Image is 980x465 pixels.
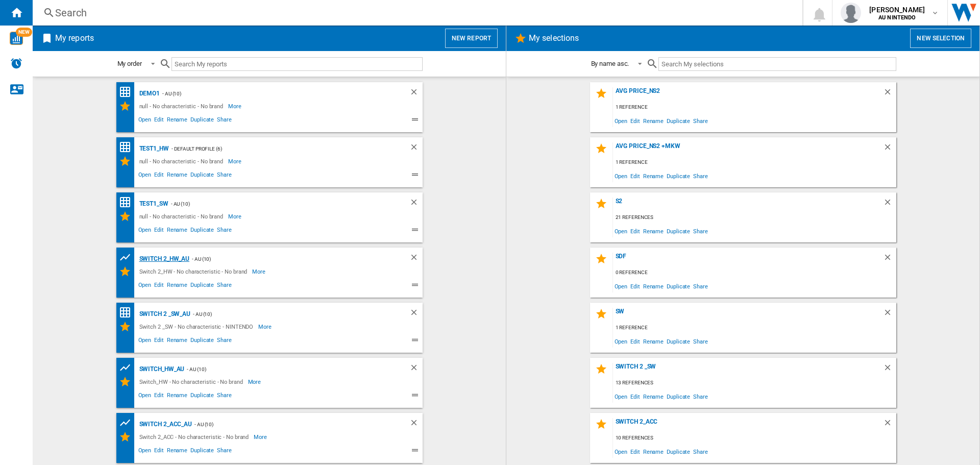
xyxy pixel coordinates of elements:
[119,196,137,209] div: Price Matrix
[153,225,165,237] span: Edit
[642,114,665,128] span: Rename
[137,376,248,388] div: Switch_HW - No characteristic - No brand
[119,141,137,154] div: Price Matrix
[137,308,191,321] div: Switch 2 _SW_AU
[165,170,189,182] span: Rename
[189,280,215,292] span: Duplicate
[53,29,96,48] h2: My reports
[137,155,229,167] div: null - No characteristic - No brand
[165,225,189,237] span: Rename
[137,198,168,210] div: test1_SW
[613,432,896,445] div: 10 references
[189,170,215,182] span: Duplicate
[613,169,629,183] span: Open
[629,389,642,403] span: Edit
[228,155,243,167] span: More
[841,3,861,23] img: profile.jpg
[252,265,267,278] span: More
[189,253,388,265] div: - AU (10)
[613,389,629,403] span: Open
[119,306,137,319] div: Price Matrix
[409,363,423,376] div: Delete
[153,170,165,182] span: Edit
[527,29,581,48] h2: My selections
[137,265,253,278] div: Switch 2_HW - No characteristic - No brand
[10,32,23,45] img: wise-card.svg
[613,198,883,211] div: s2
[119,265,137,278] div: My Selections
[254,431,268,443] span: More
[55,6,776,20] div: Search
[215,390,233,403] span: Share
[215,446,233,458] span: Share
[665,279,692,293] span: Duplicate
[629,445,642,458] span: Edit
[119,155,137,167] div: My Selections
[137,142,169,155] div: test1_HW
[165,115,189,127] span: Rename
[878,14,916,21] b: AU NINTENDO
[613,308,883,322] div: SW
[409,418,423,431] div: Delete
[665,334,692,348] span: Duplicate
[137,280,153,292] span: Open
[117,60,142,67] div: My order
[137,446,153,458] span: Open
[137,363,185,376] div: Switch_HW_AU
[692,389,709,403] span: Share
[692,224,709,238] span: Share
[883,253,896,266] div: Delete
[445,29,498,48] button: New report
[189,390,215,403] span: Duplicate
[883,87,896,101] div: Delete
[248,376,263,388] span: More
[215,115,233,127] span: Share
[665,169,692,183] span: Duplicate
[613,224,629,238] span: Open
[613,253,883,266] div: sdf
[165,446,189,458] span: Rename
[215,170,233,182] span: Share
[168,198,389,210] div: - AU (10)
[665,445,692,458] span: Duplicate
[184,363,388,376] div: - AU (10)
[137,100,229,112] div: null - No characteristic - No brand
[228,100,243,112] span: More
[613,279,629,293] span: Open
[189,115,215,127] span: Duplicate
[613,114,629,128] span: Open
[228,210,243,223] span: More
[629,169,642,183] span: Edit
[629,334,642,348] span: Edit
[119,86,137,99] div: Price Matrix
[642,224,665,238] span: Rename
[613,322,896,334] div: 1 reference
[137,253,190,265] div: Switch 2_HW_AU
[642,445,665,458] span: Rename
[153,280,165,292] span: Edit
[160,87,388,100] div: - AU (10)
[883,418,896,432] div: Delete
[119,210,137,223] div: My Selections
[137,115,153,127] span: Open
[883,308,896,322] div: Delete
[16,28,32,37] span: NEW
[665,389,692,403] span: Duplicate
[883,198,896,211] div: Delete
[137,210,229,223] div: null - No characteristic - No brand
[137,431,254,443] div: Switch 2_ACC - No characteristic - No brand
[642,169,665,183] span: Rename
[642,334,665,348] span: Rename
[258,321,273,333] span: More
[692,445,709,458] span: Share
[169,142,389,155] div: - Default profile (6)
[642,389,665,403] span: Rename
[137,225,153,237] span: Open
[692,169,709,183] span: Share
[665,224,692,238] span: Duplicate
[613,445,629,458] span: Open
[692,334,709,348] span: Share
[189,446,215,458] span: Duplicate
[153,390,165,403] span: Edit
[629,279,642,293] span: Edit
